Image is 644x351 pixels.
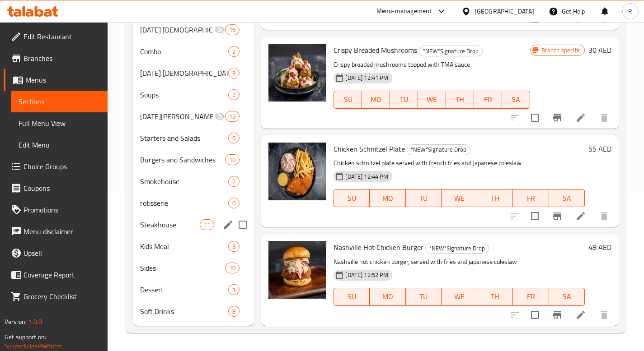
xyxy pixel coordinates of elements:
button: WE [442,288,477,306]
button: Branch-specific-item [546,304,568,326]
button: TU [406,189,442,207]
span: SU [338,290,366,303]
div: Dessert1 [133,279,254,300]
button: SU [334,189,370,207]
span: Get support on: [5,331,46,343]
span: Select to update [526,305,545,324]
button: FR [513,189,549,207]
span: Steakhouse [140,219,200,230]
div: *NEW*Signature Drop [419,46,483,56]
span: 6 [229,134,239,143]
button: edit [221,218,235,231]
button: delete [593,107,615,129]
span: 7 [229,177,239,186]
h6: 30 AED [588,44,611,56]
span: [DATE] [DEMOGRAPHIC_DATA] Meals [140,68,229,79]
span: SU [338,93,358,106]
span: Branch specific [538,46,584,55]
button: TU [390,91,418,109]
span: WE [445,290,474,303]
div: [DATE] [DEMOGRAPHIC_DATA] Meals3 [133,62,254,84]
span: Sides [140,263,226,273]
button: Branch-specific-item [546,107,568,129]
button: MO [370,288,405,306]
span: 10 [226,156,239,164]
span: 16 [226,26,239,34]
div: items [228,198,240,208]
span: MO [373,192,402,205]
div: Combo2 [133,41,254,62]
span: Coverage Report [24,269,100,280]
span: TU [394,93,414,106]
span: Combo [140,46,229,57]
span: MO [366,93,386,106]
div: Menu-management [376,6,432,17]
div: Burgers and Sandwiches10 [133,149,254,171]
a: Edit menu item [575,309,586,320]
img: Nashville Hot Chicken Burger [268,241,326,299]
span: R [628,6,632,16]
div: Burgers and Sandwiches [140,154,226,165]
a: Edit menu item [575,112,586,123]
span: SA [553,192,581,205]
svg: Inactive section [214,111,225,122]
span: SA [506,93,526,106]
div: items [228,306,240,317]
button: TU [406,288,442,306]
div: items [225,24,240,35]
button: TH [477,189,513,207]
span: 0 [229,199,239,208]
span: FR [478,93,498,106]
div: items [228,241,240,252]
img: Chicken Schnitzel Plate [268,143,326,200]
button: MO [370,189,405,207]
div: items [228,68,240,79]
span: 11 [200,221,214,229]
a: Branches [4,47,108,69]
span: Coupons [24,183,100,194]
div: [DATE][PERSON_NAME] Deals15 [133,106,254,127]
span: Promotions [24,204,100,215]
div: Smokehouse7 [133,171,254,192]
div: Soft Drinks8 [133,300,254,322]
span: [DATE] 12:44 PM [342,172,392,181]
span: 3 [229,242,239,251]
a: Coverage Report [4,264,108,286]
span: [DATE] 12:52 PM [342,271,392,279]
span: *NEW*Signature Drop [426,243,489,254]
span: Chicken Schnitzel Plate [334,142,405,156]
div: [GEOGRAPHIC_DATA] [475,6,534,16]
button: SA [502,91,530,109]
div: items [200,219,214,230]
button: FR [474,91,502,109]
span: Version: [5,316,27,328]
button: WE [418,91,446,109]
div: items [228,46,240,57]
a: Choice Groups [4,156,108,177]
div: *NEW*Signature Drop [425,243,489,254]
span: Smokehouse [140,176,229,187]
span: MO [373,290,402,303]
span: WE [422,93,442,106]
span: 15 [226,112,239,121]
span: [DATE] [DEMOGRAPHIC_DATA] Deals [140,24,215,35]
span: [DATE] 12:41 PM [342,74,392,82]
span: 1.0.0 [28,316,42,328]
span: Select to update [526,108,545,127]
p: Nashville hot chicken burger, served with fries and japanese coleslaw [334,256,585,268]
span: Starters and Salads [140,133,229,143]
span: Dessert [140,284,229,295]
span: Sections [19,96,100,107]
span: Choice Groups [24,161,100,172]
span: 1 [229,286,239,294]
span: 8 [229,307,239,316]
div: Steakhouse11edit [133,214,254,236]
span: Menus [25,74,100,85]
span: SU [338,192,366,205]
a: Edit Restaurant [4,26,108,47]
a: Grocery Checklist [4,286,108,307]
a: Coupons [4,177,108,199]
a: Edit menu item [575,211,586,222]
